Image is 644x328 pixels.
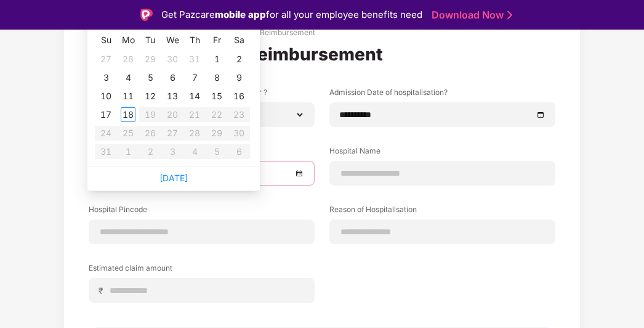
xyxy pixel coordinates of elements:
label: Estimated claim amount [89,263,315,278]
th: We [161,30,183,50]
td: 2025-07-31 [183,50,206,68]
div: 30 [165,52,180,67]
td: 2025-08-09 [228,68,250,87]
label: Admission Date of hospitalisation? [329,87,555,102]
div: 11 [121,89,135,104]
label: Reason of Hospitalisation [329,204,555,219]
div: 13 [165,89,180,104]
div: 27 [99,52,113,67]
td: 2025-08-08 [206,68,228,87]
td: 2025-08-04 [117,68,139,87]
td: 2025-08-02 [228,50,250,68]
div: 17 [99,107,113,122]
div: 31 [187,52,202,67]
div: 28 [121,52,135,67]
div: 7 [187,70,202,85]
div: 9 [231,70,246,85]
td: 2025-08-14 [183,87,206,105]
th: Mo [117,30,139,50]
th: Su [95,30,117,50]
div: 3 [99,70,113,85]
td: 2025-08-10 [95,87,117,105]
td: 2025-08-07 [183,68,206,87]
th: Tu [139,30,161,50]
td: 2025-08-01 [206,50,228,68]
th: Th [183,30,206,50]
a: Download Now [432,9,509,22]
td: 2025-08-16 [228,87,250,105]
td: 2025-08-06 [161,68,183,87]
div: 10 [99,89,113,104]
td: 2025-08-15 [206,87,228,105]
div: 29 [143,52,158,67]
strong: mobile app [215,9,266,20]
td: 2025-07-29 [139,50,161,68]
div: 4 [121,70,135,85]
label: Hospital Pincode [89,204,315,219]
div: 12 [143,89,158,104]
td: 2025-08-18 [117,105,139,124]
div: 2 [231,52,246,67]
td: 2025-08-05 [139,68,161,87]
div: 8 [209,70,224,85]
img: Logo [140,9,153,21]
td: 2025-07-27 [95,50,117,68]
td: 2025-08-03 [95,68,117,87]
a: [DATE] [159,173,188,183]
td: 2025-08-12 [139,87,161,105]
td: 2025-07-28 [117,50,139,68]
td: 2025-08-13 [161,87,183,105]
div: 14 [187,89,202,104]
div: 5 [143,70,158,85]
img: Stroke [507,9,512,22]
div: Hospitalisation Reimbursement [207,28,315,38]
th: Sa [228,30,250,50]
td: 2025-08-17 [95,105,117,124]
div: 18 [121,107,135,122]
div: 1 [209,52,224,67]
td: 2025-08-11 [117,87,139,105]
th: Fr [206,30,228,50]
td: 2025-07-30 [161,50,183,68]
div: 15 [209,89,224,104]
div: 6 [165,70,180,85]
div: Get Pazcare for all your employee benefits need [161,7,422,22]
div: 16 [231,89,246,104]
label: Hospital Name [329,146,555,161]
span: ₹ [99,285,108,297]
